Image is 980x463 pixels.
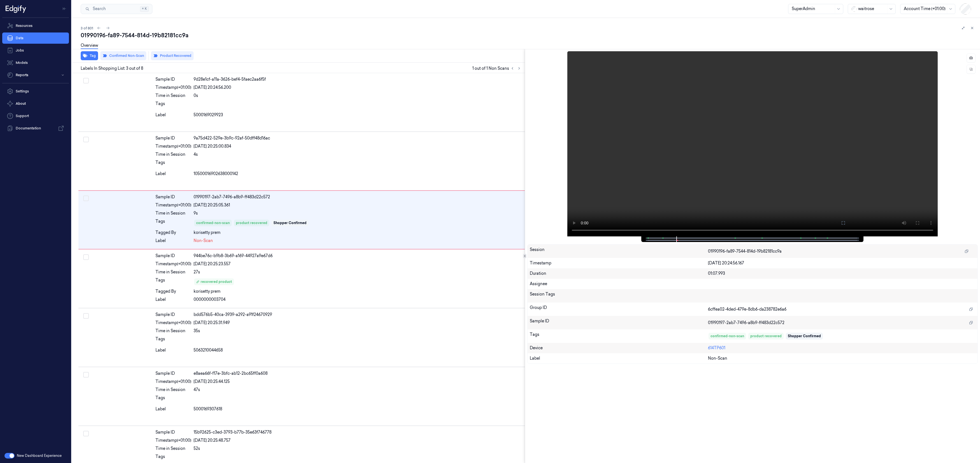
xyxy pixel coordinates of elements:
div: Label [155,406,191,412]
div: Sample ID [155,135,191,141]
div: [DATE] 20:24:56.200 [194,85,522,90]
button: Tag [81,51,98,60]
div: Tags [155,160,191,169]
div: Group ID [530,305,708,314]
div: Assignee [530,281,976,287]
a: Models [2,57,69,68]
a: Overview [81,43,98,49]
div: Timestamp (+01:00) [155,438,191,443]
div: Label [155,238,191,244]
a: Documentation [2,123,69,134]
div: Time in Session [155,210,191,216]
div: Timestamp (+01:00) [155,202,191,208]
div: Tags [155,277,191,286]
span: 1 out of 1 Non Scans [472,65,522,72]
div: confirmed-non-scan [710,334,744,339]
div: Device [530,345,708,351]
div: Label [155,171,191,177]
div: Time in Session [155,269,191,275]
div: Label [530,355,708,361]
div: Timestamp [530,260,708,266]
div: 9a75d422-529e-3b9c-92af-50dff48d16ac [194,135,522,141]
div: Tags [155,336,191,345]
div: Shopper Confirmed [273,220,306,225]
span: Non-Scan [194,238,213,244]
div: 01:07.993 [708,271,975,276]
div: Sample ID [155,76,191,82]
button: Reports [2,69,69,81]
span: 5063210044658 [194,347,223,353]
div: 01990196-fa89-7544-814d-19b82181cc9a [81,31,976,39]
div: Time in Session [155,152,191,157]
div: Sample ID [155,312,191,318]
div: Label [155,347,191,353]
button: About [2,98,69,109]
div: Tags [155,101,191,110]
div: [DATE] 20:25:31.949 [194,320,522,326]
div: 9d28e1cf-a11a-3626-bef4-5faec2aa6f5f [194,76,522,82]
div: [DATE] 20:25:48.757 [194,438,522,443]
span: 3 of 801 [81,26,93,31]
div: Duration [530,271,708,276]
div: 9s [194,210,522,216]
button: Select row [83,313,89,319]
div: Sample ID [155,194,191,200]
div: Sample ID [155,371,191,376]
span: Labels In Shopping List: 3 out of 8 [81,66,143,71]
div: Shopper Confirmed [788,334,821,339]
div: product recovered [750,334,782,339]
span: 01990197-2ab7-7496-a8b9-ff483d22c572 [708,320,784,326]
span: Search [90,6,106,12]
div: recovered product [196,279,232,284]
div: Session Tags [530,291,708,300]
div: Timestamp (+01:00) [155,85,191,90]
span: 5000169029923 [194,112,223,118]
div: 35s [194,328,522,334]
div: Sample ID [155,429,191,435]
div: Timestamp (+01:00) [155,320,191,326]
button: Search⌘K [81,4,152,14]
div: Timestamp (+01:00) [155,143,191,149]
div: [DATE] 20:25:05.361 [194,202,522,208]
div: Time in Session [155,93,191,99]
span: 5000169307618 [194,406,222,412]
div: e8aea66f-f17e-3bfc-ab12-2bc65ff0a608 [194,371,522,376]
button: Confirmed Non-Scan [100,51,146,60]
span: 6cffea02-4ded-479e-8db6-da238782e6a6 [708,306,786,312]
div: Tags [155,395,191,404]
div: Tags [530,332,708,341]
a: Data [2,32,69,44]
button: Select row [83,372,89,378]
div: Time in Session [155,446,191,452]
div: 944be76c-b9b8-3b69-a169-44927a9e67d6 [194,253,522,259]
div: 0s [194,93,522,99]
div: Tagged By [155,230,191,236]
div: [DATE] 20:25:44.125 [194,379,522,385]
div: [DATE] 20:25:00.834 [194,143,522,149]
a: Support [2,110,69,122]
div: Tags [155,454,191,463]
span: 01990196-fa89-7544-814d-19b82181cc9a [708,248,782,254]
div: Timestamp (+01:00) [155,379,191,385]
div: korisetty prem [194,230,522,236]
div: Session [530,247,708,256]
button: Select row [83,196,89,201]
div: 47s [194,387,522,393]
a: Settings [2,86,69,97]
div: 27s [194,269,522,275]
button: Select row [83,431,89,436]
div: Time in Session [155,387,191,393]
div: 4s [194,152,522,157]
div: bdd576b5-40ca-3939-a292-a91f24670929 [194,312,522,318]
button: Select row [83,78,89,83]
div: korisetty prem [194,288,522,294]
div: Timestamp (+01:00) [155,261,191,267]
button: Select row [83,254,89,260]
div: 52s [194,446,522,452]
div: 15b92625-c3ed-3793-b77b-35e63f746778 [194,429,522,435]
div: Tags [155,218,191,227]
div: Time in Session [155,328,191,334]
div: Label [155,297,191,303]
div: Label [155,112,191,118]
a: Resources [2,20,69,31]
